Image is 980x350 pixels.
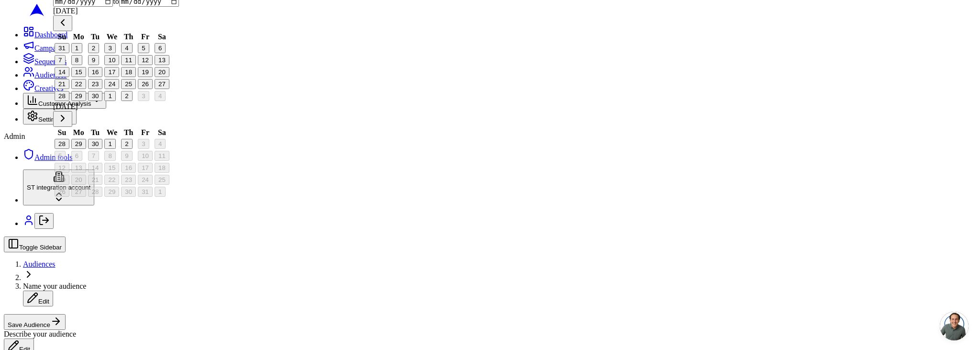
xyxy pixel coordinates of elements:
[121,67,136,77] button: 18
[104,43,115,53] button: 3
[88,163,103,173] button: 14
[34,44,69,52] span: Campaigns
[121,32,136,42] th: Thursday
[138,163,153,173] button: 17
[23,260,56,268] a: Audiences
[19,244,62,251] span: Toggle Sidebar
[23,153,73,161] a: Admin tools
[71,79,86,89] button: 22
[23,71,67,79] a: Audiences
[34,213,54,229] button: Log out
[88,139,103,149] button: 30
[138,175,153,185] button: 24
[88,67,103,77] button: 16
[154,32,170,42] th: Saturday
[137,32,153,42] th: Friday
[55,175,69,185] button: 19
[34,153,73,161] span: Admin tools
[138,91,149,101] button: 3
[27,184,90,191] span: ST integration account
[55,55,66,65] button: 7
[88,128,103,137] th: Tuesday
[155,175,169,185] button: 25
[55,139,69,149] button: 28
[4,132,976,141] div: Admin
[121,187,136,197] button: 30
[23,57,67,66] a: Sequences
[55,187,69,197] button: 26
[155,151,169,161] button: 11
[121,55,136,65] button: 11
[155,91,166,101] button: 4
[54,128,70,137] th: Sunday
[53,15,72,31] button: Go to previous month
[88,175,103,185] button: 21
[138,43,149,53] button: 5
[104,55,119,65] button: 10
[121,79,136,89] button: 25
[55,163,69,173] button: 12
[154,128,170,137] th: Saturday
[88,79,103,89] button: 23
[940,312,969,340] div: Open chat
[71,187,86,197] button: 27
[34,57,67,66] span: Sequences
[71,175,86,185] button: 20
[71,163,86,173] button: 13
[155,79,169,89] button: 27
[71,67,86,77] button: 15
[38,298,49,305] span: Edit
[138,139,149,149] button: 3
[71,91,86,101] button: 29
[104,175,119,185] button: 22
[4,237,66,252] button: Toggle Sidebar
[23,84,63,92] a: Creatives
[138,79,153,89] button: 26
[4,314,66,330] button: Save Audience
[104,151,115,161] button: 8
[88,151,99,161] button: 7
[104,79,119,89] button: 24
[138,151,153,161] button: 10
[71,139,86,149] button: 29
[121,139,132,149] button: 2
[121,163,136,173] button: 16
[104,163,119,173] button: 15
[34,71,67,79] span: Audiences
[23,109,77,124] button: Settings
[155,67,169,77] button: 20
[104,187,119,197] button: 29
[53,7,179,15] div: [DATE]
[88,187,103,197] button: 28
[23,169,94,205] button: ST integration account
[34,31,67,39] span: Dashboard
[121,175,136,185] button: 23
[55,43,69,53] button: 31
[34,84,63,92] span: Creatives
[104,139,115,149] button: 1
[88,43,99,53] button: 2
[53,111,72,127] button: Go to next month
[38,100,91,107] span: Customer Analysis
[88,91,103,101] button: 30
[53,102,179,111] div: [DATE]
[138,55,153,65] button: 12
[155,139,166,149] button: 4
[54,32,70,42] th: Sunday
[88,32,103,42] th: Tuesday
[71,43,82,53] button: 1
[4,260,976,306] nav: breadcrumb
[121,91,132,101] button: 2
[121,43,132,53] button: 4
[121,128,136,137] th: Thursday
[55,67,69,77] button: 14
[155,163,169,173] button: 18
[138,67,153,77] button: 19
[4,330,76,338] span: Describe your audience
[71,32,87,42] th: Monday
[23,291,53,306] button: Edit
[38,116,61,123] span: Settings
[104,91,115,101] button: 1
[23,31,67,39] a: Dashboard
